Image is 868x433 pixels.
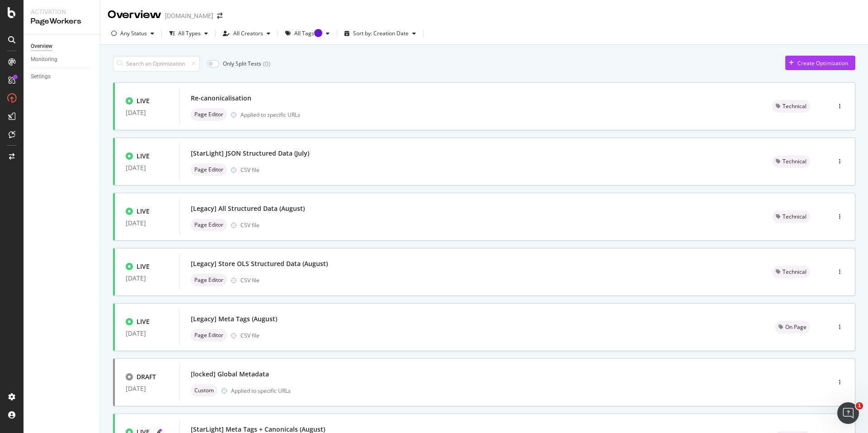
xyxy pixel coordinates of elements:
div: LIVE [137,317,150,326]
div: [Legacy] Store OLS Structured Data (August) [191,259,328,268]
div: neutral label [772,266,810,278]
div: neutral label [191,219,227,231]
div: CSV file [241,221,259,229]
button: All Types [165,26,212,41]
div: neutral label [191,108,227,121]
div: [DATE] [126,275,169,282]
div: [DATE] [126,330,169,337]
div: Sort by: Creation Date [353,31,409,36]
span: 1 [856,402,863,409]
div: LIVE [137,96,150,105]
a: Overview [31,42,94,51]
div: [Legacy] Meta Tags (August) [191,314,277,324]
div: CSV file [241,332,259,339]
span: On Page [785,324,807,330]
div: CSV file [241,276,259,284]
span: Page Editor [194,167,223,172]
button: Create Optimization [785,56,855,70]
div: [DATE] [126,385,169,392]
div: [DATE] [126,164,169,171]
span: Page Editor [194,277,223,283]
div: Create Optimization [797,59,848,67]
button: Any Status [108,26,158,41]
div: All Types [178,31,201,36]
div: CSV file [241,166,259,174]
input: Search an Optimization [113,56,200,71]
div: Applied to specific URLs [241,111,300,119]
div: arrow-right-arrow-left [217,13,222,19]
span: Page Editor [194,112,223,117]
div: [StarLight] JSON Structured Data (July) [191,149,309,158]
div: All Tags [294,31,322,36]
span: Technical [783,104,807,109]
div: Only Split Tests [223,60,261,67]
div: LIVE [137,262,150,271]
div: [DOMAIN_NAME] [165,11,213,20]
iframe: Intercom live chat [837,402,859,424]
div: Re-canonicalisation [191,94,251,103]
a: Monitoring [31,55,94,64]
button: All Creators [219,26,274,41]
div: Tooltip anchor [314,29,322,37]
div: Overview [108,7,161,23]
div: neutral label [772,155,810,168]
div: LIVE [137,207,150,216]
span: Page Editor [194,222,223,228]
span: Page Editor [194,333,223,338]
div: [locked] Global Metadata [191,370,269,379]
div: neutral label [191,329,227,342]
div: LIVE [137,152,150,161]
div: neutral label [772,100,810,113]
div: All Creators [233,31,263,36]
div: neutral label [772,210,810,223]
span: Technical [783,214,807,219]
div: Any Status [120,31,147,36]
div: neutral label [191,274,227,286]
span: Custom [194,388,214,393]
button: Sort by: Creation Date [341,26,420,41]
div: Overview [31,42,52,51]
div: neutral label [191,384,217,397]
div: [DATE] [126,219,169,227]
div: neutral label [775,321,810,333]
button: All TagsTooltip anchor [282,26,333,41]
div: Monitoring [31,55,57,64]
div: Applied to specific URLs [231,387,291,395]
div: DRAFT [137,372,156,381]
div: neutral label [191,163,227,176]
div: Settings [31,72,51,81]
div: ( 0 ) [263,59,270,68]
div: [DATE] [126,109,169,116]
div: [Legacy] All Structured Data (August) [191,204,305,213]
div: Activation [31,7,93,16]
a: Settings [31,72,94,81]
div: PageWorkers [31,16,93,27]
span: Technical [783,159,807,164]
span: Technical [783,269,807,275]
